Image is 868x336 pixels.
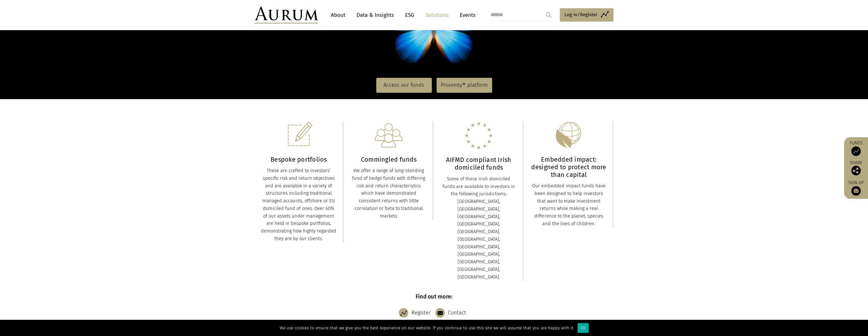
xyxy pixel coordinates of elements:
[255,6,318,24] img: Aurum
[564,11,598,18] span: Log in/Register
[847,140,865,156] a: Funds
[847,161,865,175] div: Share
[255,293,613,300] h6: Find out more:
[457,9,476,21] a: Events
[353,9,397,21] a: Data & Insights
[437,78,492,92] a: Proximity® platform
[376,78,432,92] a: Access our funds
[422,9,452,21] a: Solutions
[399,305,434,321] a: Register
[328,9,349,21] a: About
[531,156,607,178] h3: Embedded impact: designed to protect more than capital
[351,167,427,220] div: We offer a range of long-standing fund of hedge funds with differing risk and return characterist...
[542,9,555,21] input: Submit
[851,186,861,196] img: Sign up to our newsletter
[261,167,337,243] div: These are crafted to investors’ specific risk and return objectives and are available in a variet...
[441,175,517,281] div: Some of these Irish domiciled funds are available to investors in the following jurisdictions; [G...
[351,156,427,163] h3: Commingled funds
[402,9,417,21] a: ESG
[531,182,607,228] div: Our embedded impact funds have been designed to help investors that want to make investment retur...
[847,180,865,196] a: Sign up
[851,146,861,156] img: Access Funds
[435,305,469,321] a: Contact
[441,156,517,171] h3: AIFMD compliant Irish domiciled funds
[560,8,613,22] a: Log in/Register
[261,156,337,163] h3: Bespoke portfolios
[851,166,861,175] img: Share this post
[578,323,589,333] div: Ok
